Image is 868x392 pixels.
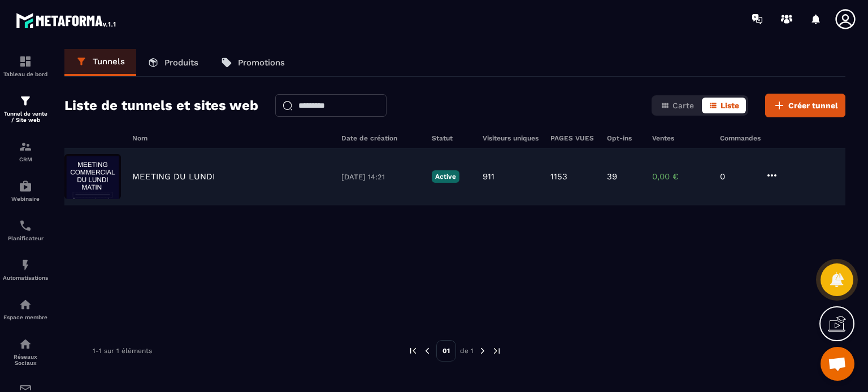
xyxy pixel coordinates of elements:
button: Carte [654,98,701,113]
a: automationsautomationsEspace membre [3,289,48,329]
img: formation [19,94,32,108]
h6: Opt-ins [607,134,641,142]
p: 0 [720,171,754,182]
a: Promotions [210,49,296,76]
img: automations [19,258,32,272]
p: Tunnel de vente / Site web [3,111,48,123]
p: 39 [607,171,617,182]
img: scheduler [19,219,32,232]
p: 01 [436,340,456,362]
img: logo [16,10,118,30]
a: Tunnels [64,49,136,76]
p: Réseaux Sociaux [3,354,48,366]
p: Espace membre [3,314,48,320]
img: social-network [19,337,32,351]
p: de 1 [460,346,474,355]
p: 1153 [550,171,567,182]
p: 1-1 sur 1 éléments [93,347,152,355]
img: formation [19,55,32,68]
a: Ouvrir le chat [821,347,854,381]
p: Automatisations [3,275,48,281]
a: formationformationCRM [3,131,48,171]
span: Carte [672,101,694,110]
a: Produits [136,49,210,76]
img: prev [422,346,432,356]
p: Tableau de bord [3,71,48,77]
h6: Visiteurs uniques [483,134,539,142]
p: CRM [3,156,48,162]
p: Active [432,170,459,183]
a: social-networksocial-networkRéseaux Sociaux [3,329,48,375]
p: Produits [164,58,198,68]
img: prev [408,346,418,356]
p: Planificateur [3,235,48,241]
h6: Nom [132,134,330,142]
img: formation [19,140,32,153]
img: automations [19,298,32,311]
span: Créer tunnel [788,100,838,111]
button: Liste [702,98,746,113]
img: next [492,346,502,356]
p: MEETING DU LUNDI [132,171,215,182]
a: schedulerschedulerPlanificateur [3,210,48,250]
a: formationformationTunnel de vente / Site web [3,86,48,131]
p: 0,00 € [652,171,709,182]
h6: PAGES VUES [550,134,596,142]
img: automations [19,179,32,193]
p: 911 [483,171,494,182]
h6: Statut [432,134,471,142]
img: image [64,154,121,199]
p: Tunnels [93,56,125,67]
span: Liste [721,101,739,110]
h6: Commandes [720,134,761,142]
a: formationformationTableau de bord [3,46,48,86]
h6: Ventes [652,134,709,142]
h2: Liste de tunnels et sites web [64,94,258,117]
p: [DATE] 14:21 [341,173,420,181]
a: automationsautomationsWebinaire [3,171,48,210]
p: Promotions [238,58,285,68]
h6: Date de création [341,134,420,142]
a: automationsautomationsAutomatisations [3,250,48,289]
p: Webinaire [3,196,48,202]
img: next [478,346,488,356]
button: Créer tunnel [765,94,845,117]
